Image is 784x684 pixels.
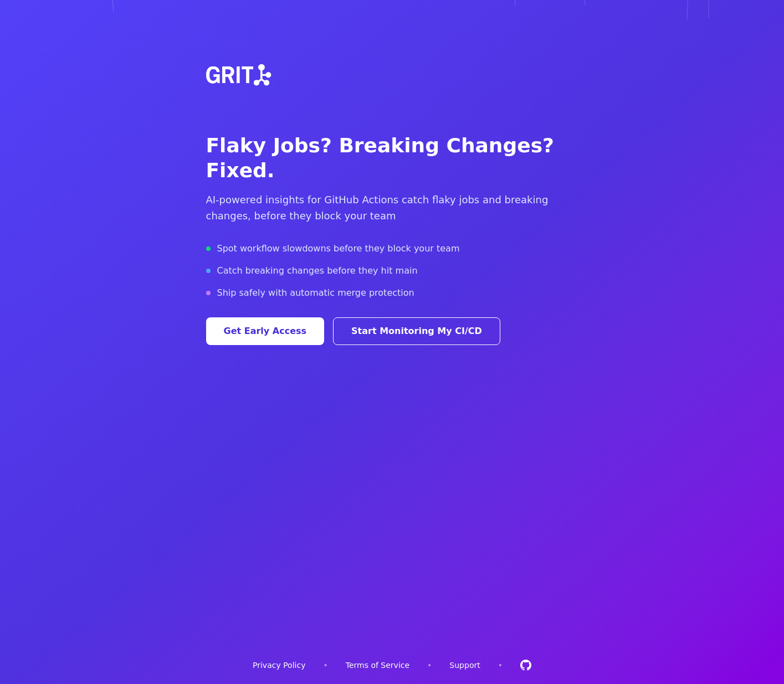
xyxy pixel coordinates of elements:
[427,660,432,671] span: •
[217,242,460,255] span: Spot workflow slowdowns before they block your team
[206,133,578,183] h1: Flaky Jobs? Breaking Changes? Fixed.
[206,192,578,224] p: AI-powered insights for GitHub Actions catch flaky jobs and breaking changes, before they block y...
[217,264,418,277] span: Catch breaking changes before they hit main
[197,35,277,115] img: grit
[449,660,480,671] a: Support
[498,660,503,671] span: •
[206,317,325,345] button: Get Early Access
[520,660,531,671] a: Github
[346,660,409,671] a: Terms of Service
[253,660,305,671] a: Privacy Policy
[217,286,414,300] span: Ship safely with automatic merge protection
[333,317,500,345] a: Start Monitoring My CI/CD
[323,660,327,671] span: •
